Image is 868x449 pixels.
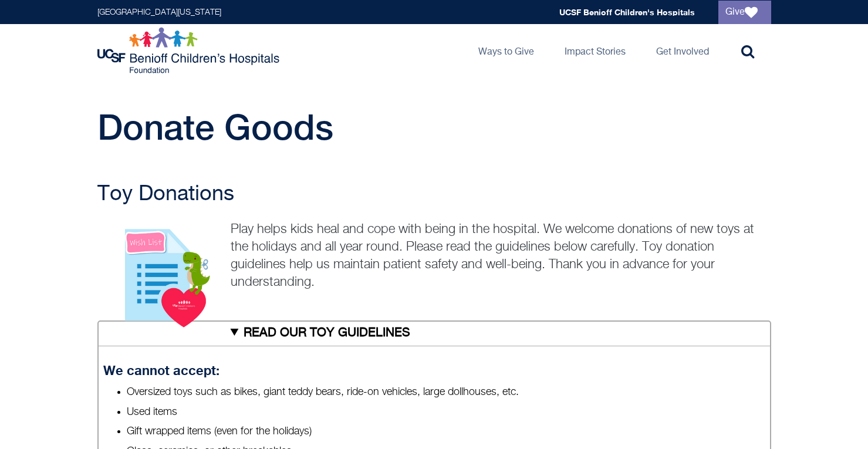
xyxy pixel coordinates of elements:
[97,27,282,74] img: Logo for UCSF Benioff Children's Hospitals Foundation
[97,8,221,16] a: [GEOGRAPHIC_DATA][US_STATE]
[97,217,225,329] img: View our wish lists
[97,106,333,147] span: Donate Goods
[718,1,771,24] a: Give
[97,183,771,206] h2: Toy Donations
[97,221,771,291] p: Play helps kids heal and cope with being in the hospital. We welcome donations of new toys at the...
[559,7,695,17] a: UCSF Benioff Children's Hospitals
[555,24,635,77] a: Impact Stories
[647,24,718,77] a: Get Involved
[469,24,543,77] a: Ways to Give
[127,424,765,439] li: Gift wrapped items (even for the holidays)
[97,320,771,346] summary: READ OUR TOY GUIDELINES
[127,405,765,420] li: Used items
[127,385,765,400] li: Oversized toys such as bikes, giant teddy bears, ride-on vehicles, large dollhouses, etc.
[103,363,219,378] strong: We cannot accept:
